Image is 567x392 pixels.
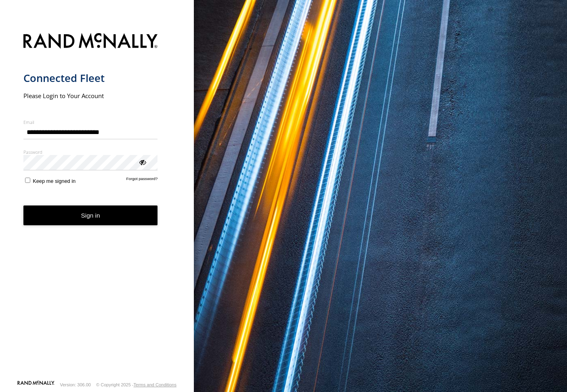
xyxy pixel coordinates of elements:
span: Keep me signed in [33,178,76,184]
a: Forgot password? [126,176,158,184]
div: © Copyright 2025 - [96,382,176,387]
a: Visit our Website [17,381,55,389]
img: Rand McNally [23,31,158,52]
label: Email [23,119,158,125]
button: Sign in [23,205,158,225]
form: main [23,28,171,380]
a: Terms and Conditions [134,382,176,387]
h2: Please Login to Your Account [23,92,158,100]
div: Version: 306.00 [60,382,91,387]
div: ViewPassword [138,158,146,166]
input: Keep me signed in [25,178,30,183]
h1: Connected Fleet [23,71,158,85]
label: Password [23,149,158,155]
